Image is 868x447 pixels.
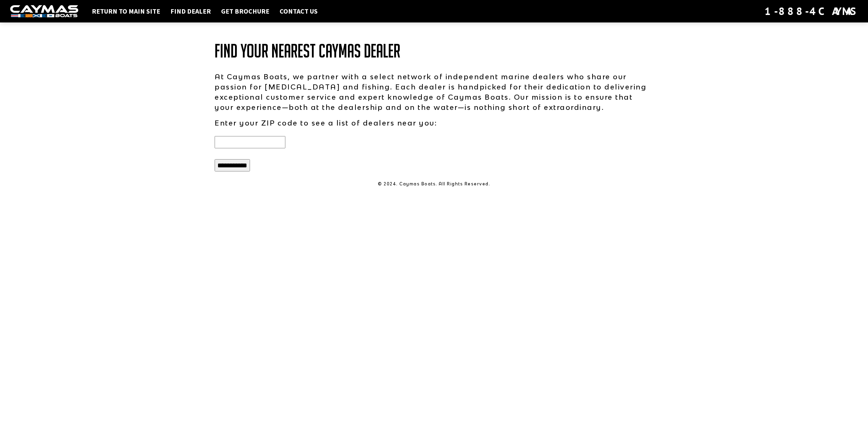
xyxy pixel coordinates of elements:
a: Return to main site [88,7,164,16]
a: Find Dealer [167,7,214,16]
h1: Find Your Nearest Caymas Dealer [215,41,653,61]
a: Contact Us [276,7,321,16]
p: © 2024. Caymas Boats. All Rights Reserved. [215,181,653,187]
div: 1-888-4CAYMAS [765,4,858,19]
p: Enter your ZIP code to see a list of dealers near you: [215,118,653,128]
a: Get Brochure [218,7,273,16]
p: At Caymas Boats, we partner with a select network of independent marine dealers who share our pas... [215,71,653,112]
img: white-logo-c9c8dbefe5ff5ceceb0f0178aa75bf4bb51f6bca0971e226c86eb53dfe498488.png [10,5,78,18]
